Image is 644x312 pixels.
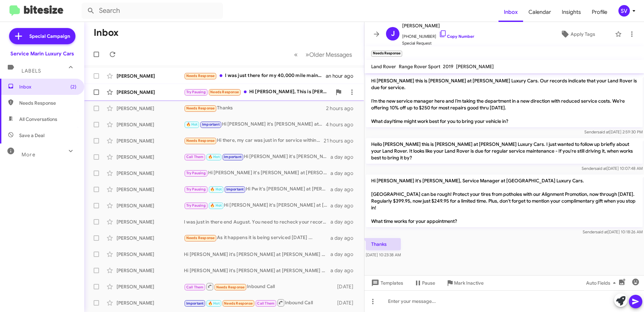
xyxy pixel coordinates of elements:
span: [PERSON_NAME] [456,63,494,70]
div: [PERSON_NAME] [117,121,184,128]
p: Hi [PERSON_NAME] it's [PERSON_NAME], Service Manager at [GEOGRAPHIC_DATA] Luxury Cars. [GEOGRAPHI... [366,175,643,227]
nav: Page navigation example [290,48,356,61]
a: Copy Number [439,34,474,39]
h1: Inbox [94,27,119,38]
span: 🔥 Hot [210,187,222,191]
div: Hi [PERSON_NAME] it's [PERSON_NAME] at [PERSON_NAME] Luxury Cars. [GEOGRAPHIC_DATA] can be rough!... [184,251,330,258]
span: Important [202,122,220,127]
span: Call Them [186,285,204,289]
span: Sender [DATE] 10:07:48 AM [582,166,643,171]
div: [PERSON_NAME] [117,137,184,144]
span: Inbox [19,83,76,90]
div: [PERSON_NAME] [117,73,184,79]
span: 🔥 Hot [208,155,220,159]
span: Needs Response [224,301,253,306]
div: [PERSON_NAME] [117,283,184,290]
div: [PERSON_NAME] [117,170,184,177]
span: Needs Response [186,74,215,78]
span: Older Messages [309,51,352,58]
span: [PERSON_NAME] [402,22,474,30]
span: Needs Response [19,100,76,106]
div: a day ago [330,251,359,258]
span: Apply Tags [571,28,595,40]
a: Insights [556,2,586,22]
div: [PERSON_NAME] [117,267,184,274]
div: a day ago [330,218,359,225]
span: 2019 [443,63,453,70]
div: 21 hours ago [324,137,359,144]
span: Needs Response [186,236,215,240]
div: Hi Pw it's [PERSON_NAME] at [PERSON_NAME] Luxury Cars. [GEOGRAPHIC_DATA] can be rough! Protect yo... [184,185,330,193]
span: Save a Deal [19,132,44,139]
button: SV [613,5,637,17]
div: [PERSON_NAME] [117,105,184,112]
a: Profile [586,2,613,22]
div: [PERSON_NAME] [117,235,184,241]
button: Templates [364,277,409,289]
div: [DATE] [334,300,359,306]
div: Hi [PERSON_NAME] it's [PERSON_NAME] at [PERSON_NAME] Luxury Cars. [GEOGRAPHIC_DATA] can be rough!... [184,267,330,274]
button: Apply Tags [543,28,612,40]
div: Hi [PERSON_NAME] it's [PERSON_NAME] at [PERSON_NAME] Luxury Cars. [GEOGRAPHIC_DATA] can be rough!... [184,202,330,209]
span: said at [596,229,608,234]
small: Needs Response [371,51,402,57]
span: 🔥 Hot [210,203,222,208]
span: Call Them [186,155,204,159]
p: Thanks [366,238,401,250]
div: a day ago [330,154,359,160]
span: » [305,50,309,59]
span: Try Pausing [186,171,206,175]
button: Mark Inactive [441,277,489,289]
button: Previous [290,48,302,61]
span: Special Request [402,40,474,47]
span: Needs Response [216,285,245,289]
div: a day ago [330,170,359,177]
div: [PERSON_NAME] [117,218,184,225]
span: (2) [70,83,76,90]
span: said at [598,129,609,134]
div: Hi [PERSON_NAME], This is [PERSON_NAME] and my husband [PERSON_NAME] is at your place know His na... [184,88,332,96]
span: Sender [DATE] 2:59:30 PM [584,129,643,134]
span: Special Campaign [29,33,70,40]
a: Special Campaign [9,28,75,44]
div: [PERSON_NAME] [117,251,184,258]
span: Try Pausing [186,187,206,191]
span: Needs Response [186,138,215,143]
button: Next [301,48,356,61]
div: [PERSON_NAME] [117,89,184,96]
div: I was just in there end August. You need to recheck your records. [184,218,330,225]
div: 4 hours ago [326,121,359,128]
div: Hi [PERSON_NAME] it's [PERSON_NAME] at [PERSON_NAME] Luxury Cars. [GEOGRAPHIC_DATA] can be rough!... [184,121,326,128]
span: Important [226,187,244,191]
div: an hour ago [326,73,359,79]
span: Try Pausing [186,90,206,94]
span: Range Rover Sport [399,63,440,70]
span: Important [224,155,241,159]
div: [PERSON_NAME] [117,186,184,193]
div: Inbound Call [184,282,334,291]
span: [PHONE_NUMBER] [402,30,474,40]
span: All Conversations [19,116,57,123]
span: Templates [370,277,403,289]
div: [PERSON_NAME] [117,300,184,306]
div: Inbound Call [184,298,334,307]
span: Auto Fields [586,277,618,289]
span: « [294,50,298,59]
p: Hi [PERSON_NAME] this is [PERSON_NAME] at [PERSON_NAME] Luxury Cars. Our records indicate that yo... [366,75,643,127]
span: Land Rover [371,63,396,70]
a: Calendar [523,2,556,22]
div: 2 hours ago [326,105,359,112]
div: a day ago [330,186,359,193]
input: Search [82,3,223,19]
a: Inbox [498,2,523,22]
div: Hi there, my car was just in for service within the last month. [184,137,324,145]
div: SV [618,5,630,17]
span: Important [186,301,204,306]
span: Sender [DATE] 10:18:26 AM [583,229,643,234]
div: [PERSON_NAME] [117,202,184,209]
div: [PERSON_NAME] [117,154,184,160]
button: Pause [409,277,441,289]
